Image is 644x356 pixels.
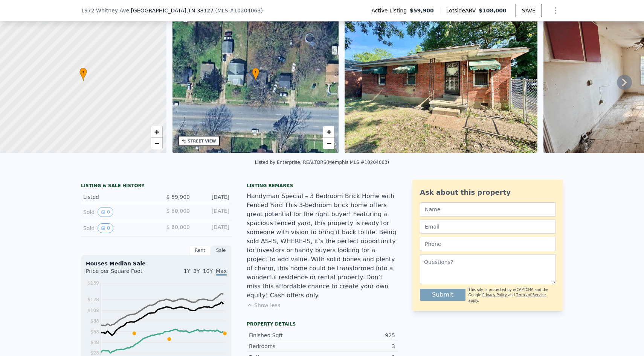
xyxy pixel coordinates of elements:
input: Email [420,220,555,234]
input: Phone [420,237,555,251]
span: • [79,69,87,76]
tspan: $108 [87,308,99,313]
div: 925 [322,332,395,339]
span: $ 59,900 [166,194,190,200]
a: Zoom out [323,138,334,149]
div: Handyman Special – 3 Bedroom Brick Home with Fenced Yard This 3-bedroom brick home offers great p... [247,192,397,300]
span: 1972 Whitney Ave [81,7,129,14]
div: Listed [83,193,150,201]
span: Active Listing [371,7,410,14]
span: • [252,69,259,76]
span: # 10204063 [229,8,261,14]
div: Ask about this property [420,187,555,198]
span: Max [216,268,227,276]
tspan: $128 [87,297,99,302]
button: Show Options [548,3,563,18]
button: Show less [247,301,280,309]
div: This site is protected by reCAPTCHA and the Google and apply. [469,287,555,303]
tspan: $68 [90,329,99,335]
span: $ 50,000 [166,208,190,214]
tspan: $28 [90,350,99,356]
button: View historical data [98,207,113,217]
a: Privacy Policy [482,293,507,297]
div: Sold [83,223,150,233]
div: Property details [247,321,397,327]
span: + [327,127,331,136]
button: View historical data [98,223,113,233]
span: 10Y [203,268,213,274]
div: Sold [83,207,150,217]
div: LISTING & SALE HISTORY [81,183,232,190]
div: Price per Square Foot [86,267,156,279]
tspan: $159 [87,280,99,286]
span: $59,900 [410,7,434,14]
span: , TN 38127 [186,8,214,14]
span: − [154,138,159,148]
span: , [GEOGRAPHIC_DATA] [129,7,214,14]
a: Zoom in [151,126,162,138]
span: Lotside ARV [446,7,479,14]
div: [DATE] [196,223,229,233]
span: 1Y [184,268,190,274]
span: $ 60,000 [166,224,190,230]
span: 3Y [193,268,200,274]
div: STREET VIEW [188,138,216,144]
span: − [327,138,331,148]
div: [DATE] [196,193,229,201]
div: ( ) [215,7,263,14]
a: Zoom in [323,126,334,138]
span: $108,000 [479,8,507,14]
span: + [154,127,159,136]
a: Terms of Service [516,293,546,297]
div: Sale [211,245,232,255]
div: Finished Sqft [249,332,322,339]
div: 3 [322,342,395,350]
div: Rent [189,245,211,255]
tspan: $48 [90,340,99,345]
div: Listed by Enterprise, REALTORS (Memphis MLS #10204063) [255,160,389,165]
button: Submit [420,289,465,301]
div: Houses Median Sale [86,260,227,267]
button: SAVE [516,4,542,17]
div: • [79,68,87,81]
img: Sale: 167540259 Parcel: 85697467 [345,9,537,153]
input: Name [420,202,555,217]
tspan: $88 [90,318,99,324]
span: MLS [217,8,228,14]
div: • [252,68,259,81]
div: Bedrooms [249,342,322,350]
a: Zoom out [151,138,162,149]
div: Listing remarks [247,183,397,189]
div: [DATE] [196,207,229,217]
